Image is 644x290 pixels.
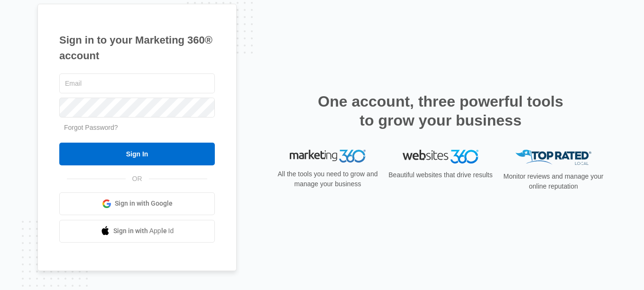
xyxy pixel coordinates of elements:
[500,172,607,191] p: Monitor reviews and manage your online reputation
[64,124,118,131] a: Forgot Password?
[59,73,215,93] input: Email
[59,143,215,165] input: Sign In
[126,174,149,184] span: OR
[59,192,215,215] a: Sign in with Google
[515,150,591,165] img: Top Rated Local
[59,220,215,243] a: Sign in with Apple Id
[315,92,566,130] h2: One account, three powerful tools to grow your business
[113,226,174,236] span: Sign in with Apple Id
[275,169,381,189] p: All the tools you need to grow and manage your business
[290,150,366,163] img: Marketing 360
[115,199,173,208] span: Sign in with Google
[403,150,478,163] img: Websites 360
[59,32,215,63] h1: Sign in to your Marketing 360® account
[387,170,494,180] p: Beautiful websites that drive results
